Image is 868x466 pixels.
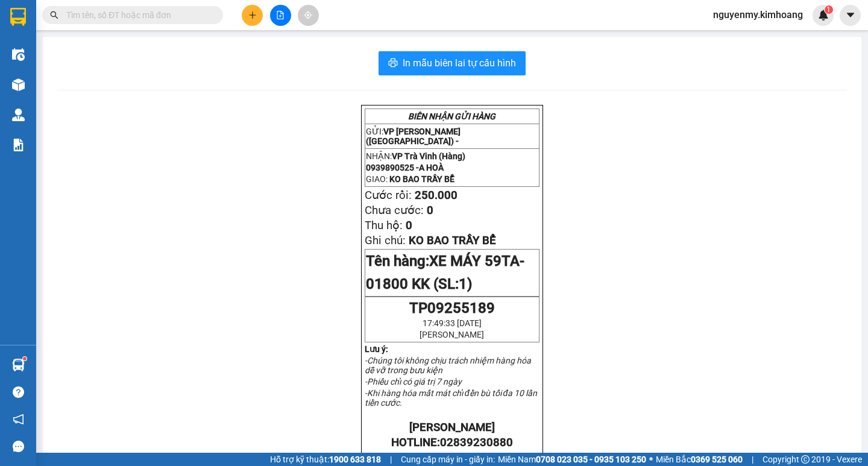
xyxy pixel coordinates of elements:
span: KO BAO TRẦY BỂ [389,174,454,184]
span: In mẫu biên lai tự cấu hình [403,55,516,71]
button: file-add [270,5,291,26]
span: copyright [801,455,810,464]
span: Miền Nam [498,453,646,466]
button: printerIn mẫu biên lai tự cấu hình [379,51,526,75]
span: ⚪️ [649,457,653,462]
span: XE MÁY 59TA-01800 KK (SL: [366,253,524,292]
button: aim [298,5,319,26]
sup: 1 [23,357,27,361]
span: plus [248,11,257,19]
span: Miền Bắc [656,453,743,466]
span: 02839230880 [440,436,513,449]
span: VP [PERSON_NAME] ([GEOGRAPHIC_DATA]) - [366,127,461,146]
input: Tìm tên, số ĐT hoặc mã đơn [66,8,209,22]
em: -Chúng tôi không chịu trách nhiệm hàng hóa dễ vỡ trong bưu kiện [365,356,531,375]
span: caret-down [845,10,856,20]
em: -Khi hàng hóa mất mát chỉ đền bù tối đa 10 lần tiền cước. [365,388,538,408]
sup: 1 [825,5,833,14]
span: printer [388,58,398,69]
span: Ghi chú: [365,234,406,247]
img: warehouse-icon [12,48,25,61]
p: NHẬN: [366,151,538,161]
span: | [390,453,392,466]
span: Thu hộ: [365,219,403,232]
strong: 1900 633 818 [329,455,381,464]
img: solution-icon [12,139,25,151]
em: -Phiếu chỉ có giá trị 7 ngày [365,377,462,386]
span: VP Trà Vinh (Hàng) [392,151,465,161]
span: 0939890525 - [366,163,444,172]
span: nguyenmy.kimhoang [703,7,813,22]
span: [PERSON_NAME] [420,330,484,339]
img: warehouse-icon [12,109,25,121]
strong: BIÊN NHẬN GỬI HÀNG [408,112,495,121]
span: KO BAO TRẦY BỂ [409,234,496,247]
strong: [PERSON_NAME] [409,421,495,434]
span: Hỗ trợ kỹ thuật: [270,453,381,466]
span: Chưa cước: [365,204,424,217]
span: Cung cấp máy in - giấy in: [401,453,495,466]
span: aim [304,11,312,19]
span: file-add [276,11,285,19]
img: logo-vxr [10,8,26,26]
button: plus [242,5,263,26]
span: notification [13,414,24,425]
span: 0 [406,219,412,232]
span: GIAO: [366,174,454,184]
img: icon-new-feature [818,10,829,20]
span: message [13,441,24,452]
strong: 0708 023 035 - 0935 103 250 [536,455,646,464]
strong: HOTLINE: [391,436,513,449]
img: warehouse-icon [12,78,25,91]
p: GỬI: [366,127,538,146]
span: Cước rồi: [365,189,412,202]
span: A HOÀ [419,163,444,172]
span: 0 [427,204,433,217]
strong: 0369 525 060 [691,455,743,464]
span: 1 [826,5,831,14]
span: | [752,453,753,466]
span: search [50,11,58,19]
span: 250.000 [415,189,458,202]
button: caret-down [840,5,861,26]
strong: Lưu ý: [365,344,388,354]
span: question-circle [13,386,24,398]
span: 1) [459,276,472,292]
span: TP09255189 [409,300,495,316]
span: 17:49:33 [DATE] [423,318,482,328]
img: warehouse-icon [12,359,25,371]
span: Tên hàng: [366,253,524,292]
